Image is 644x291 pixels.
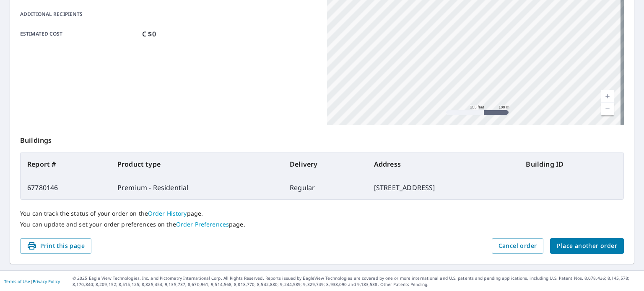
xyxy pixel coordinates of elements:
[601,90,614,103] a: Current Level 16, Zoom In
[499,241,537,251] span: Cancel order
[111,152,283,176] th: Product type
[73,275,640,288] p: © 2025 Eagle View Technologies, Inc. and Pictometry International Corp. All Rights Reserved. Repo...
[367,152,519,176] th: Address
[4,279,60,284] p: |
[550,238,624,254] button: Place another order
[557,241,617,251] span: Place another order
[33,278,60,284] a: Privacy Policy
[20,10,139,18] p: Additional recipients
[20,29,139,39] p: Estimated cost
[519,152,623,176] th: Building ID
[20,125,624,152] p: Buildings
[176,220,229,228] a: Order Preferences
[492,238,544,254] button: Cancel order
[20,221,624,228] p: You can update and set your order preferences on the page.
[111,176,283,199] td: Premium - Residential
[4,278,30,284] a: Terms of Use
[20,210,624,217] p: You can track the status of your order on the page.
[283,176,367,199] td: Regular
[367,176,519,199] td: [STREET_ADDRESS]
[283,152,367,176] th: Delivery
[21,152,111,176] th: Report #
[20,238,91,254] button: Print this page
[142,29,156,39] p: C $0
[601,103,614,115] a: Current Level 16, Zoom Out
[148,209,187,217] a: Order History
[21,176,111,199] td: 67780146
[27,241,85,251] span: Print this page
